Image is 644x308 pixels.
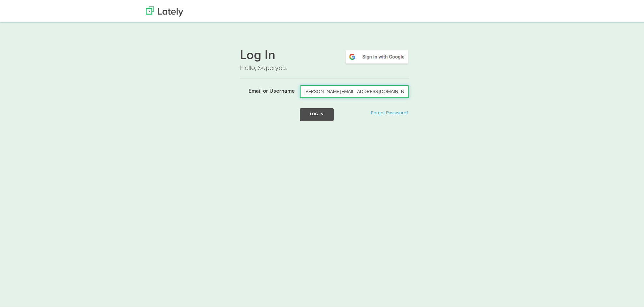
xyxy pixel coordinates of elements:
[344,48,409,63] img: google-signin.png
[146,5,183,15] img: Lately
[300,84,409,97] input: Email or Username
[235,84,295,94] label: Email or Username
[240,62,409,72] p: Hello, Superyou.
[240,48,409,62] h1: Log In
[300,107,334,119] button: Log In
[371,109,408,114] a: Forgot Password?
